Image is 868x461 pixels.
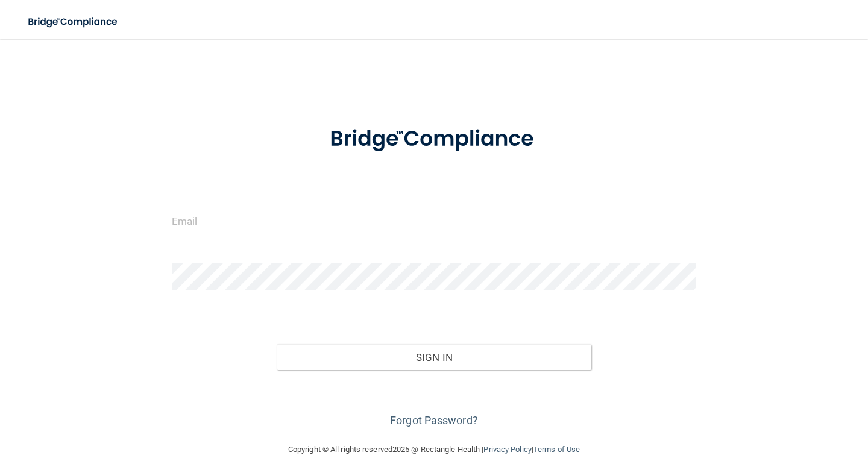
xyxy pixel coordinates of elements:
button: Sign In [277,344,591,371]
img: bridge_compliance_login_screen.278c3ca4.svg [18,10,129,34]
input: Email [172,207,696,234]
img: bridge_compliance_login_screen.278c3ca4.svg [307,111,561,168]
a: Terms of Use [533,445,580,454]
a: Forgot Password? [390,414,478,427]
a: Privacy Policy [483,445,531,454]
